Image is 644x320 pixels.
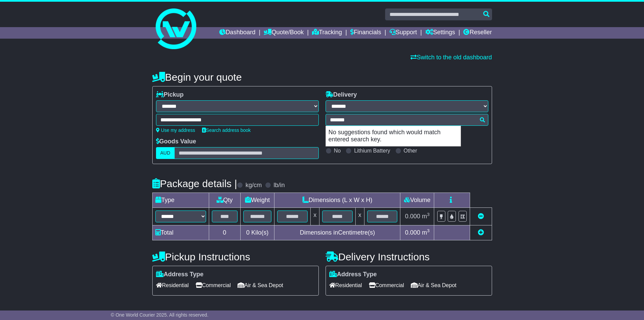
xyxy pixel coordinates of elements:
span: m [422,213,430,220]
label: AUD [156,147,175,159]
label: Address Type [329,271,377,278]
a: Reseller [463,27,492,39]
h4: Delivery Instructions [326,251,492,262]
h4: Pickup Instructions [152,251,319,262]
span: 0.000 [405,229,420,236]
label: No [334,147,341,154]
label: lb/in [273,182,285,189]
td: Dimensions (L x W x H) [274,193,400,208]
label: kg/cm [245,182,262,189]
a: Financials [350,27,381,39]
h4: Package details | [152,178,237,189]
td: Kilo(s) [240,225,274,240]
span: Air & Sea Depot [238,280,283,291]
td: Dimensions in Centimetre(s) [274,225,400,240]
span: Commercial [196,280,231,291]
a: Dashboard [219,27,256,39]
sup: 3 [427,212,430,217]
h4: Begin your quote [152,72,492,83]
td: Volume [400,193,434,208]
label: Goods Value [156,138,196,145]
a: Use my address [156,127,195,133]
a: Quote/Book [264,27,304,39]
span: Residential [329,280,362,291]
td: Type [152,193,209,208]
span: 0.000 [405,213,420,220]
td: Total [152,225,209,240]
span: Commercial [369,280,404,291]
span: Air & Sea Depot [411,280,457,291]
a: Remove this item [478,213,484,220]
label: Delivery [326,91,357,99]
label: Lithium Battery [354,147,390,154]
label: Pickup [156,91,184,99]
td: Qty [209,193,240,208]
span: 0 [246,229,249,236]
span: © One World Courier 2025. All rights reserved. [111,312,208,318]
a: Tracking [312,27,342,39]
a: Add new item [478,229,484,236]
a: Settings [425,27,455,39]
a: Support [390,27,417,39]
p: No suggestions found which would match entered search key. [326,126,461,146]
label: Address Type [156,271,204,278]
a: Switch to the old dashboard [410,54,492,61]
td: x [311,208,319,225]
sup: 3 [427,228,430,233]
label: Other [404,147,417,154]
td: x [355,208,364,225]
typeahead: Please provide city [326,114,488,126]
td: Weight [240,193,274,208]
span: m [422,229,430,236]
td: 0 [209,225,240,240]
a: Search address book [202,127,251,133]
span: Residential [156,280,189,291]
